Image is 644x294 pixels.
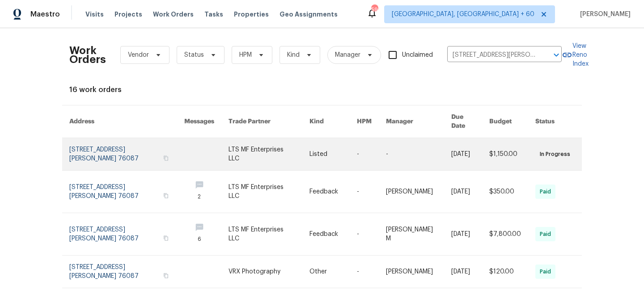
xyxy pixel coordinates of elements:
[221,138,302,171] td: LTS MF Enterprises LLC
[550,49,563,61] button: Open
[114,10,142,19] span: Projects
[379,213,444,256] td: [PERSON_NAME] M
[302,138,350,171] td: Listed
[350,105,379,138] th: HPM
[528,105,582,138] th: Status
[221,213,302,256] td: LTS MF Enterprises LLC
[392,10,534,19] span: [GEOGRAPHIC_DATA], [GEOGRAPHIC_DATA] + 60
[379,138,444,171] td: -
[350,171,379,213] td: -
[62,105,177,138] th: Address
[482,105,528,138] th: Budget
[379,256,444,288] td: [PERSON_NAME]
[350,138,379,171] td: -
[234,10,269,19] span: Properties
[302,213,350,256] td: Feedback
[335,50,360,59] span: Manager
[85,10,104,19] span: Visits
[221,171,302,213] td: LTS MF Enterprises LLC
[371,5,377,14] div: 596
[128,50,149,59] span: Vendor
[30,10,60,19] span: Maestro
[350,256,379,288] td: -
[162,234,170,242] button: Copy Address
[379,105,444,138] th: Manager
[302,171,350,213] td: Feedback
[562,42,589,68] a: View Reno Index
[280,10,338,19] span: Geo Assignments
[221,105,302,138] th: Trade Partner
[162,154,170,162] button: Copy Address
[162,192,170,200] button: Copy Address
[239,50,252,59] span: HPM
[69,85,575,94] div: 16 work orders
[221,256,302,288] td: VRX Photography
[576,10,631,19] span: [PERSON_NAME]
[177,105,221,138] th: Messages
[153,10,194,19] span: Work Orders
[447,48,537,62] input: Enter in an address
[302,105,350,138] th: Kind
[184,50,204,59] span: Status
[444,105,482,138] th: Due Date
[350,213,379,256] td: -
[69,46,106,64] h2: Work Orders
[162,272,170,280] button: Copy Address
[302,256,350,288] td: Other
[379,171,444,213] td: [PERSON_NAME]
[204,11,223,17] span: Tasks
[287,50,300,59] span: Kind
[402,50,433,60] span: Unclaimed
